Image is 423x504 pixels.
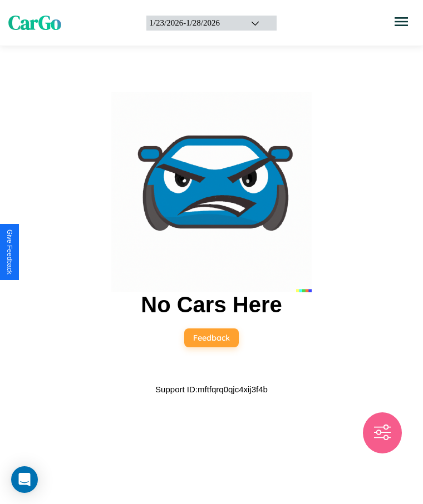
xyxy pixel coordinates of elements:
div: Give Feedback [6,229,13,275]
div: Open Intercom Messenger [11,466,38,493]
h2: No Cars Here [141,292,282,317]
span: CarGo [8,9,61,36]
div: 1 / 23 / 2026 - 1 / 28 / 2026 [149,18,236,28]
button: Feedback [184,328,239,347]
img: car [111,92,312,292]
p: Support ID: mftfqrq0qjc4xij3f4b [155,382,268,397]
